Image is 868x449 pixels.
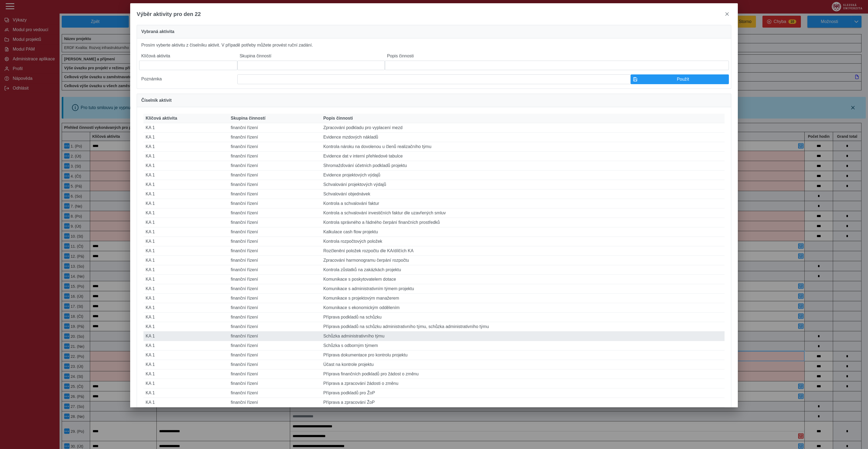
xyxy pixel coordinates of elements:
[229,237,321,246] td: finanční řízení
[229,180,321,189] td: finanční řízení
[143,227,229,237] td: KA 1
[143,350,229,360] td: KA 1
[321,313,724,322] td: Příprava podkladů na schůzku
[321,388,724,398] td: Příprava podkladů pro ŽoP
[143,246,229,256] td: KA 1
[143,237,229,246] td: KA 1
[640,77,726,82] span: Použít
[143,407,229,417] td: KA 1
[143,379,229,388] td: KA 1
[321,322,724,332] td: Příprava podkladů na schůzku administrativního týmu, schůzka administrativního týmu
[229,256,321,265] td: finanční řízení
[631,74,729,84] button: Použít
[321,398,724,407] td: Příprava a zpracování ŽoP
[323,116,353,121] span: Popis činnosti
[229,369,321,379] td: finanční řízení
[321,303,724,313] td: Komunikace s ekonomickým oddělením
[143,208,229,218] td: KA 1
[321,265,724,275] td: Kontrola zůstatků na zakázkách projektu
[321,142,724,152] td: Kontrola nároku na dovolenou u členů realizačního týmu
[143,152,229,161] td: KA 1
[143,322,229,332] td: KA 1
[321,189,724,199] td: Schvalování objednávek
[321,332,724,341] td: Schůzka administrativního týmu
[143,388,229,398] td: KA 1
[143,341,229,350] td: KA 1
[229,332,321,341] td: finanční řízení
[321,199,724,208] td: Kontrola a schvalování faktur
[143,332,229,341] td: KA 1
[143,369,229,379] td: KA 1
[229,398,321,407] td: finanční řízení
[321,369,724,379] td: Příprava finančních podkladů pro žádost o změnu
[229,284,321,294] td: finanční řízení
[143,180,229,189] td: KA 1
[229,218,321,227] td: finanční řízení
[143,123,229,133] td: KA 1
[229,265,321,275] td: finanční řízení
[321,379,724,388] td: Příprava a zpracování žádosti o změnu
[137,38,731,89] div: Prosím vyberte aktivitu z číselníku aktivit. V případě potřeby můžete provést ruční zadání.
[231,116,266,121] span: Skupina činností
[321,208,724,218] td: Kontrola a schvalování investičních faktur dle uzavřených smluv
[141,30,174,34] span: Vybraná aktivita
[321,218,724,227] td: Kontrola správného a řádného čerpání finančních prostředků
[321,246,724,256] td: Rozčlenění položek rozpočtu dle KA/dílčích KA
[143,171,229,180] td: KA 1
[143,142,229,152] td: KA 1
[321,275,724,284] td: Komunikace s poskytovatelem dotace
[229,161,321,171] td: finanční řízení
[143,161,229,171] td: KA 1
[229,189,321,199] td: finanční řízení
[321,227,724,237] td: Kalkulace cash flow projektu
[229,152,321,161] td: finanční řízení
[141,98,172,103] span: Číselník aktivit
[229,360,321,369] td: finanční řízení
[229,246,321,256] td: finanční řízení
[229,303,321,313] td: finanční řízení
[143,313,229,322] td: KA 1
[321,152,724,161] td: Evidence dat v interní přehledové tabulce
[229,123,321,133] td: finanční řízení
[321,284,724,294] td: Komunikace s administrativním týmem projektu
[143,133,229,142] td: KA 1
[321,294,724,303] td: Komunikace s projektovým manažerem
[321,123,724,133] td: Zpracování podkladu pro vyplacení mezd
[229,142,321,152] td: finanční řízení
[143,256,229,265] td: KA 1
[229,294,321,303] td: finanční řízení
[321,341,724,350] td: Schůzka s odborným týmem
[229,171,321,180] td: finanční řízení
[143,199,229,208] td: KA 1
[143,218,229,227] td: KA 1
[229,275,321,284] td: finanční řízení
[385,51,729,61] label: Popis činnosti
[143,398,229,407] td: KA 1
[321,360,724,369] td: Účast na kontrole projektu
[229,313,321,322] td: finanční řízení
[229,388,321,398] td: finanční řízení
[321,256,724,265] td: Zpracování harmonogramu čerpání rozpočtu
[143,189,229,199] td: KA 1
[143,303,229,313] td: KA 1
[229,407,321,417] td: finanční řízení
[229,350,321,360] td: finanční řízení
[146,116,177,121] span: Klíčová aktivita
[229,208,321,218] td: finanční řízení
[321,237,724,246] td: Kontrola rozpočtových položek
[137,11,201,17] span: Výběr aktivity pro den 22
[143,284,229,294] td: KA 1
[321,161,724,171] td: Shromažďování účetních podkladů projektu
[139,74,237,84] label: Poznámka
[229,322,321,332] td: finanční řízení
[723,10,731,18] button: close
[237,51,385,61] label: Skupina činností
[321,180,724,189] td: Schvalování projektových výdajů
[143,294,229,303] td: KA 1
[143,360,229,369] td: KA 1
[321,133,724,142] td: Evidence mzdových nákladů
[321,171,724,180] td: Evidence projektových výdajů
[139,51,237,61] label: Klíčová aktivita
[229,379,321,388] td: finanční řízení
[321,350,724,360] td: Příprava dokumentace pro kontrolu projektu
